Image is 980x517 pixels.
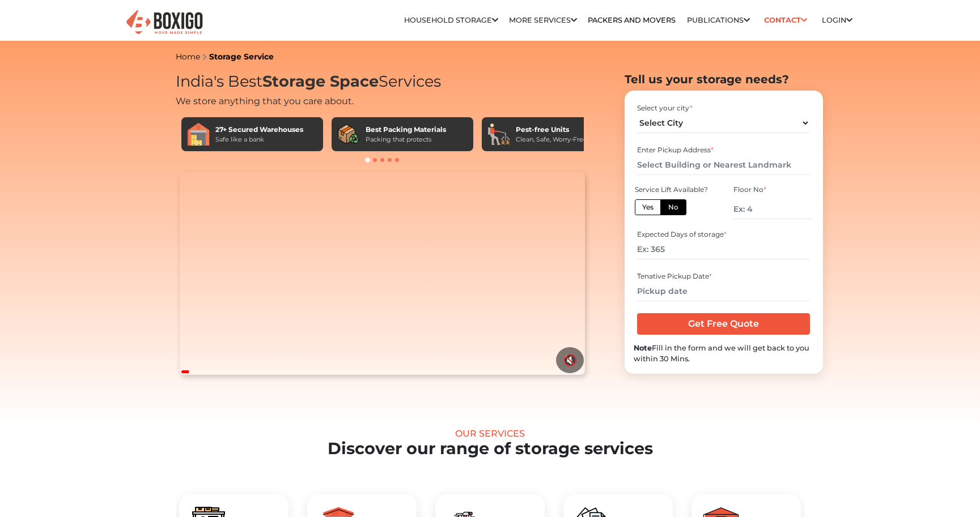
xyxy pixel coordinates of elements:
[761,11,811,29] a: Contact
[215,135,303,144] div: Safe like a bank
[637,103,810,113] div: Select your city
[588,16,676,24] a: Packers and Movers
[262,72,379,91] span: Storage Space
[822,16,852,24] a: Login
[125,8,204,36] img: Boxigo
[634,343,814,364] div: Fill in the form and we will get back to you within 30 Mins.
[180,172,585,375] video: Your browser does not support the video tag.
[366,125,446,135] div: Best Packing Materials
[637,313,810,335] input: Get Free Quote
[660,199,686,215] label: No
[516,135,587,144] div: Clean, Safe, Worry-Free
[176,96,354,106] span: We store anything that you care about.
[176,52,200,62] a: Home
[687,16,750,24] a: Publications
[487,123,510,146] img: Pest-free Units
[516,125,587,135] div: Pest-free Units
[215,125,303,135] div: 27+ Secured Warehouses
[176,72,589,91] h1: India's Best Services
[625,72,823,86] h2: Tell us your storage needs?
[637,271,810,281] div: Tenative Pickup Date
[209,52,274,62] a: Storage Service
[637,240,810,259] input: Ex: 365
[637,281,810,301] input: Pickup date
[337,123,360,146] img: Best Packing Materials
[509,16,577,24] a: More services
[39,428,941,439] div: Our Services
[637,229,810,240] div: Expected Days of storage
[366,135,446,144] div: Packing that protects
[733,199,812,219] input: Ex: 4
[634,344,652,352] b: Note
[637,145,810,155] div: Enter Pickup Address
[635,185,713,195] div: Service Lift Available?
[733,185,812,195] div: Floor No
[635,199,661,215] label: Yes
[556,347,584,373] button: 🔇
[637,155,810,175] input: Select Building or Nearest Landmark
[187,123,210,146] img: 27+ Secured Warehouses
[39,439,941,459] h2: Discover our range of storage services
[404,16,498,24] a: Household Storage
